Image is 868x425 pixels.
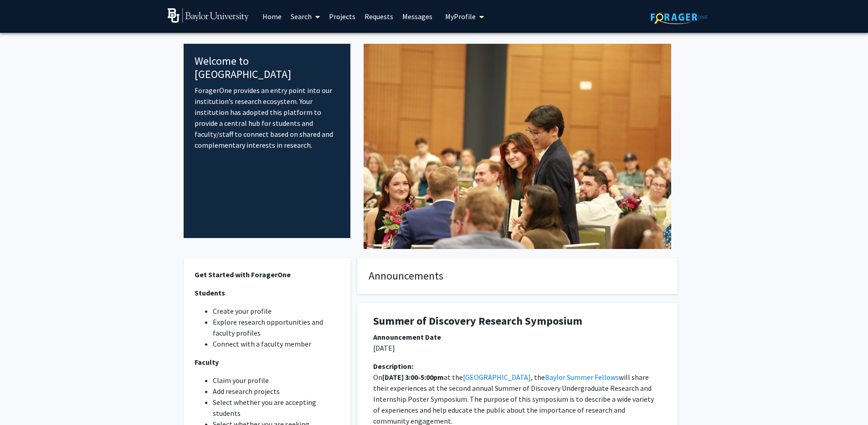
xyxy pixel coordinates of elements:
strong: [DATE] 3:00-5:00pm [382,373,444,382]
a: Search [286,0,324,32]
a: Home [258,0,286,32]
a: [GEOGRAPHIC_DATA] [463,373,531,382]
li: Select whether you are accepting students [213,397,340,419]
li: Claim your profile [213,375,340,386]
strong: Students [195,288,225,297]
div: Announcement Date [373,332,662,342]
a: Requests [360,0,398,32]
p: [DATE] [373,342,662,353]
img: Baylor University Logo [168,8,249,23]
li: Explore research opportunities and faculty profiles [213,316,340,338]
img: Cover Image [364,44,671,249]
li: Create your profile [213,306,340,316]
span: My Profile [445,12,476,21]
h1: Summer of Discovery Research Symposium [373,315,662,328]
h4: Welcome to [GEOGRAPHIC_DATA] [195,55,340,81]
strong: Get Started with ForagerOne [195,270,291,279]
p: ForagerOne provides an entry point into our institution’s research ecosystem. Your institution ha... [195,85,340,150]
iframe: Chat [7,384,39,418]
a: Projects [324,0,360,32]
strong: Faculty [195,358,219,367]
li: Add research projects [213,386,340,397]
img: ForagerOne Logo [651,10,708,24]
h4: Announcements [369,270,666,283]
a: Messages [398,0,437,32]
a: Baylor Summer Fellows [545,373,619,382]
li: Connect with a faculty member [213,338,340,349]
div: Description: [373,361,662,372]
